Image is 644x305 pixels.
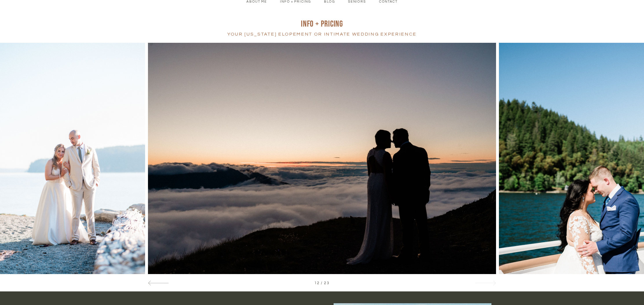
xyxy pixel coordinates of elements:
[314,281,320,285] span: 12
[321,281,323,285] span: /
[324,281,329,285] span: 23
[301,19,343,29] span: INFO + pRICING
[153,30,491,38] h4: your [US_STATE] Elopement or intimate wedding experience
